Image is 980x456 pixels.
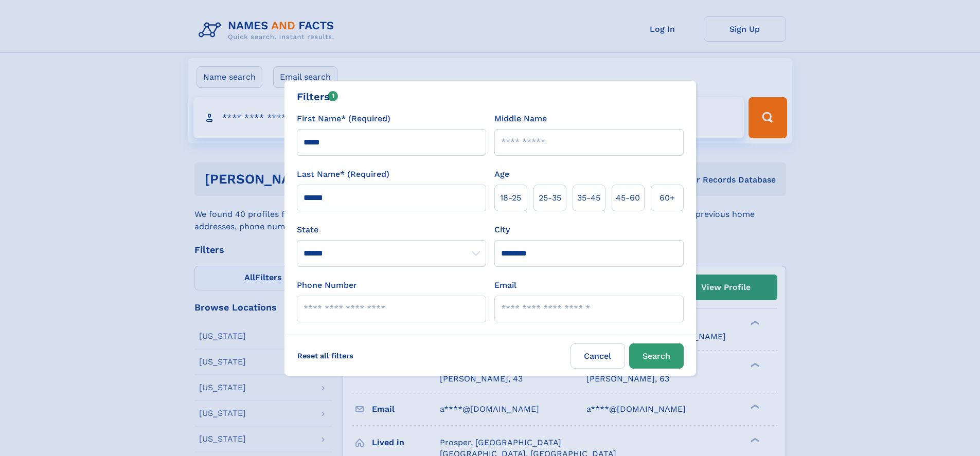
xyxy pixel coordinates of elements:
label: Age [494,168,509,180]
span: 35‑45 [577,192,600,204]
span: 45‑60 [616,192,640,204]
span: 60+ [660,192,675,204]
label: Reset all filters [291,343,360,368]
span: 25‑35 [539,192,561,204]
button: Search [629,343,684,369]
label: State [297,224,486,236]
label: City [494,224,510,236]
label: Phone Number [297,279,357,291]
div: Filters [297,89,338,104]
span: 18‑25 [500,192,521,204]
label: Cancel [571,343,625,369]
label: Middle Name [494,113,547,125]
label: First Name* (Required) [297,113,390,125]
label: Email [494,279,516,291]
label: Last Name* (Required) [297,168,389,180]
